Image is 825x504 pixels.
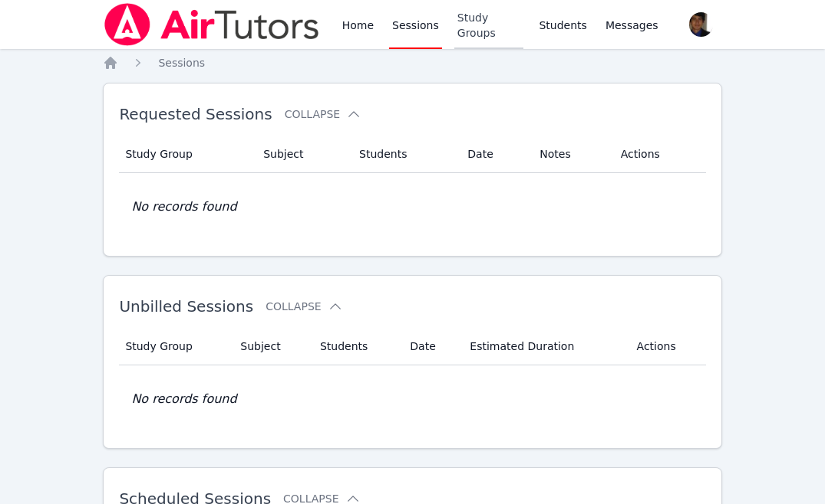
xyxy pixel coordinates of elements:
td: No records found [119,365,705,433]
th: Study Group [119,136,254,173]
button: Collapse [266,299,342,314]
th: Students [350,136,458,173]
span: Unbilled Sessions [119,297,253,316]
a: Sessions [158,55,205,70]
th: Students [311,328,401,365]
span: Messages [606,18,658,33]
td: No records found [119,173,705,241]
th: Date [401,328,460,365]
button: Collapse [285,106,361,122]
th: Subject [254,136,350,173]
span: Sessions [158,57,205,69]
th: Actions [612,136,706,173]
th: Date [458,136,530,173]
th: Estimated Duration [460,328,627,365]
nav: Breadcrumb [103,55,721,70]
th: Subject [231,328,311,365]
span: Requested Sessions [119,105,272,123]
img: Air Tutors [103,3,320,46]
th: Study Group [119,328,231,365]
th: Actions [628,328,706,365]
th: Notes [530,136,611,173]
